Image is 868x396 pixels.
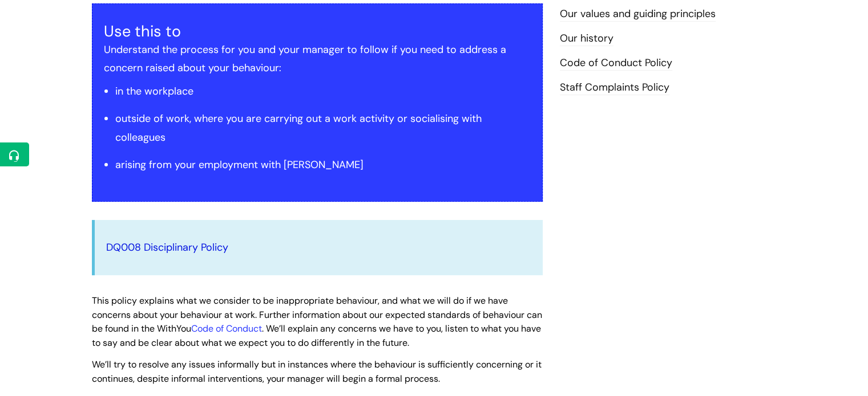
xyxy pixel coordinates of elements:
[92,295,542,349] span: This policy explains what we consider to be inappropriate behaviour, and what we will do if we ha...
[92,358,542,385] span: We’ll try to resolve any issues informally but in instances where the behaviour is sufficiently c...
[104,22,531,40] h3: Use this to
[560,56,672,71] a: Code of Conduct Policy
[115,82,531,100] li: in the workplace
[191,322,262,334] a: Code of Conduct
[104,40,531,77] p: Understand the process for you and your manager to follow if you need to address a concern raised...
[560,7,716,22] a: Our values and guiding principles
[115,109,531,146] li: outside of work, where you are carrying out a work activity or socialising with colleagues
[115,156,531,174] li: arising from your employment with [PERSON_NAME]
[106,240,228,254] a: DQ008 Disciplinary Policy
[560,80,669,95] a: Staff Complaints Policy
[560,31,613,46] a: Our history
